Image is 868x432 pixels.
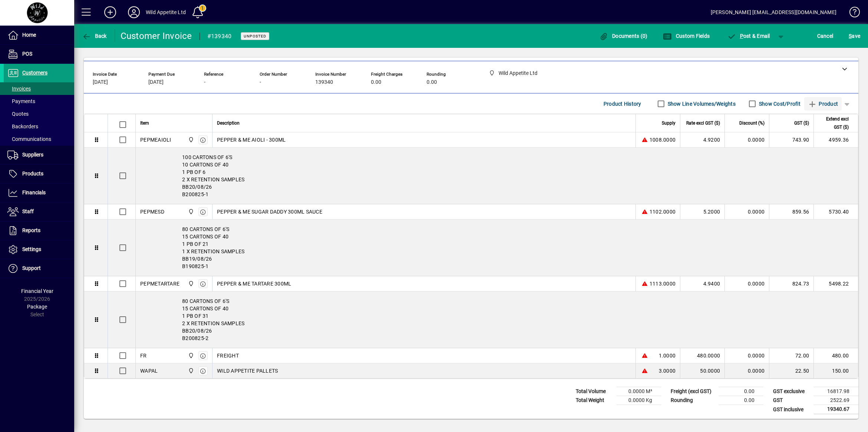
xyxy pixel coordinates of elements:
[769,387,814,396] td: GST exclusive
[667,387,719,396] td: Freight (excl GST)
[804,97,842,111] button: Product
[22,227,40,233] span: Reports
[650,208,675,215] span: 1102.0000
[140,136,171,144] div: PEPMEAIOLI
[769,132,813,148] td: 743.90
[371,79,381,85] span: 0.00
[136,220,858,276] div: 80 CARTONS OF 6'S 15 CARTONS OF 40 1 PB OF 21 1 X RETENTION SAMPLES BB19/08/26 B190825-1
[724,363,769,378] td: 0.0000
[724,204,769,220] td: 0.0000
[572,387,617,396] td: Total Volume
[80,29,109,43] button: Back
[814,396,858,405] td: 2522.69
[666,100,736,108] label: Show Line Volumes/Weights
[813,348,858,363] td: 480.00
[315,79,333,85] span: 139340
[7,111,29,117] span: Quotes
[659,367,676,375] span: 3.0000
[27,304,47,310] span: Package
[724,276,769,291] td: 0.0000
[4,133,74,145] a: Communications
[847,29,862,43] button: Save
[22,51,32,57] span: POS
[617,396,661,405] td: 0.0000 Kg
[685,136,720,144] div: 4.9200
[685,208,720,215] div: 5.2000
[217,119,240,127] span: Description
[769,204,813,220] td: 859.56
[817,30,834,42] span: Cancel
[140,208,164,215] div: PEPMESD
[739,119,765,127] span: Discount (%)
[186,352,195,360] span: Wild Appetite Ltd
[22,265,41,271] span: Support
[667,396,719,405] td: Rounding
[813,276,858,291] td: 5498.22
[769,276,813,291] td: 824.73
[617,387,661,396] td: 0.0000 M³
[4,165,74,183] a: Products
[814,405,858,414] td: 19340.67
[719,396,763,405] td: 0.00
[844,1,859,26] a: Knowledge Base
[22,246,41,252] span: Settings
[685,352,720,359] div: 480.0000
[217,280,291,287] span: PEPPER & ME TARTARE 300ML
[724,132,769,148] td: 0.0000
[604,98,641,110] span: Product History
[659,352,676,359] span: 1.0000
[22,171,43,177] span: Products
[148,79,164,85] span: [DATE]
[186,208,195,216] span: Wild Appetite Ltd
[93,79,108,85] span: [DATE]
[217,208,322,215] span: PEPPER & ME SUGAR DADDY 300ML SAUCE
[82,33,107,39] span: Back
[769,405,814,414] td: GST inclusive
[813,132,858,148] td: 4959.36
[599,33,648,39] span: Documents (0)
[572,396,617,405] td: Total Weight
[4,26,74,44] a: Home
[815,29,835,43] button: Cancel
[22,70,47,76] span: Customers
[98,6,122,19] button: Add
[663,33,710,39] span: Custom Fields
[650,136,675,144] span: 1008.0000
[4,108,74,120] a: Quotes
[4,45,74,63] a: POS
[808,98,838,110] span: Product
[769,363,813,378] td: 22.50
[121,30,192,42] div: Customer Invoice
[662,119,675,127] span: Supply
[186,136,195,144] span: Wild Appetite Ltd
[711,6,836,18] div: [PERSON_NAME] [EMAIL_ADDRESS][DOMAIN_NAME]
[724,348,769,363] td: 0.0000
[601,97,644,111] button: Product History
[814,387,858,396] td: 16817.98
[146,6,186,18] div: Wild Appetite Ltd
[818,115,849,131] span: Extend excl GST ($)
[21,288,53,294] span: Financial Year
[207,30,232,42] div: #139340
[7,136,51,142] span: Communications
[427,79,437,85] span: 0.00
[849,33,852,39] span: S
[686,119,720,127] span: Rate excl GST ($)
[22,208,34,214] span: Staff
[140,280,180,287] div: PEPMETARTARE
[74,29,115,43] app-page-header-button: Back
[794,119,809,127] span: GST ($)
[140,352,147,359] div: FR
[186,280,195,288] span: Wild Appetite Ltd
[4,259,74,278] a: Support
[650,280,675,287] span: 1113.0000
[217,352,239,359] span: FREIGHT
[186,367,195,375] span: Wild Appetite Ltd
[217,367,278,375] span: WILD APPETITE PALLETS
[4,120,74,133] a: Backorders
[22,32,36,38] span: Home
[244,34,266,39] span: Unposted
[4,184,74,202] a: Financials
[598,29,650,43] button: Documents (0)
[813,363,858,378] td: 150.00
